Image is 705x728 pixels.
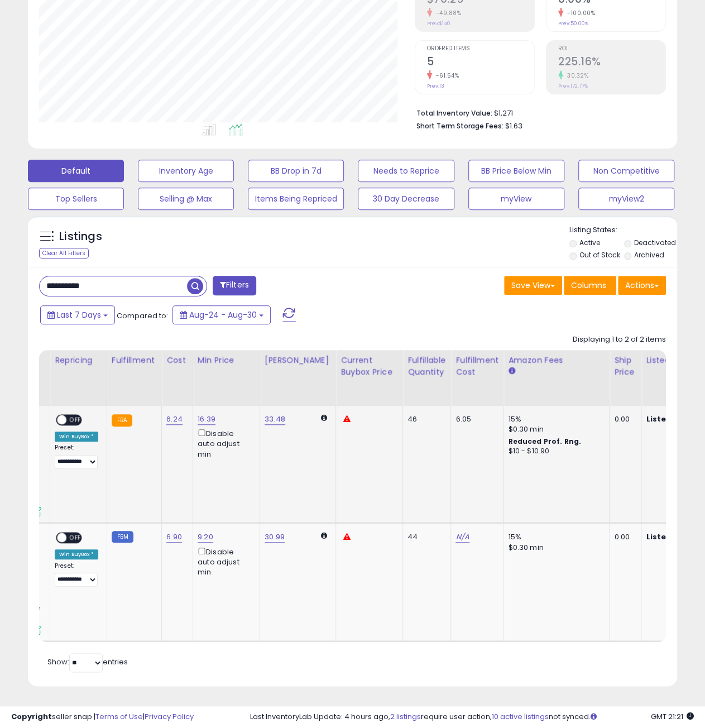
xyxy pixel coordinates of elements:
button: myView2 [578,188,674,210]
div: 15% [508,414,601,424]
div: Preset: [55,444,98,469]
small: Prev: $140 [427,20,450,27]
a: N/A [455,531,469,543]
span: OFF [66,533,84,543]
div: Fulfillment Cost [455,355,498,378]
span: Show: entries [47,657,128,667]
b: Listed Price: [646,414,697,424]
small: Prev: 50.00% [558,20,588,27]
b: Reduced Prof. Rng. [508,437,581,446]
div: 15% [508,532,601,542]
button: Filters [213,276,256,295]
div: Displaying 1 to 2 of 2 items [573,334,666,345]
button: BB Drop in 7d [248,160,344,182]
a: 16.39 [198,414,215,425]
button: Selling @ Max [138,188,234,210]
a: 30.99 [265,531,285,543]
button: Top Sellers [28,188,124,210]
div: 0.00 [614,414,632,424]
span: Compared to: [117,310,168,321]
div: Cost [166,355,188,366]
small: FBM [112,531,133,543]
small: Amazon Fees. [508,366,515,376]
p: Listing States: [569,225,677,236]
div: Amazon Fees [508,355,605,366]
b: Short Term Storage Fees: [416,121,503,131]
small: -100.00% [563,9,595,17]
div: 44 [407,532,442,542]
a: 2 listings [390,711,421,722]
label: Deactivated [634,238,675,247]
b: Total Inventory Value: [416,108,492,118]
span: Last 7 Days [57,309,101,320]
button: Non Competitive [578,160,674,182]
div: Fulfillment [112,355,157,366]
span: Ordered Items [427,46,534,52]
div: $10 - $10.90 [508,447,601,456]
small: -49.88% [432,9,462,17]
small: 30.32% [563,71,588,80]
h2: 5 [427,55,534,70]
span: ROI [558,46,665,52]
small: -61.54% [432,71,459,80]
div: Repricing [55,355,102,366]
div: 6.05 [455,414,495,424]
span: $1.63 [505,121,522,131]
button: Default [28,160,124,182]
small: Prev: 172.77% [558,83,588,89]
a: 9.20 [198,531,213,543]
div: Current Buybox Price [340,355,398,378]
div: Min Price [198,355,255,366]
div: Disable auto adjust min [198,427,251,459]
div: $0.30 min [508,424,601,434]
a: Terms of Use [95,711,143,722]
a: 33.48 [265,414,285,425]
button: Needs to Reprice [358,160,454,182]
span: Aug-24 - Aug-30 [189,309,257,320]
strong: Copyright [11,711,52,722]
div: seller snap | | [11,712,194,722]
button: myView [468,188,564,210]
div: 0.00 [614,532,632,542]
button: Columns [564,276,616,295]
div: Win BuyBox * [55,549,98,559]
button: 30 Day Decrease [358,188,454,210]
h5: Listings [59,229,102,245]
div: Last InventoryLab Update: 4 hours ago, require user action, not synced. [250,712,694,722]
button: Save View [504,276,562,295]
label: Archived [634,250,664,260]
a: Privacy Policy [145,711,194,722]
div: Ship Price [614,355,636,378]
div: Win BuyBox * [55,432,98,442]
div: Preset: [55,562,98,587]
div: Fulfillable Quantity [407,355,446,378]
span: 2025-09-7 21:21 GMT [651,711,694,722]
a: 6.90 [166,531,182,543]
small: Prev: 13 [427,83,444,89]
label: Out of Stock [579,250,620,260]
a: 6.24 [166,414,183,425]
button: Aug-24 - Aug-30 [172,305,271,324]
button: Items Being Repriced [248,188,344,210]
button: BB Price Below Min [468,160,564,182]
h2: 225.16% [558,55,665,70]
li: $1,271 [416,106,658,119]
span: OFF [66,415,84,425]
b: Listed Price: [646,531,697,542]
a: 10 active listings [492,711,549,722]
div: Disable auto adjust min [198,545,251,578]
div: 46 [407,414,442,424]
div: Clear All Filters [39,248,89,258]
label: Active [579,238,600,247]
button: Actions [618,276,666,295]
button: Inventory Age [138,160,234,182]
span: Columns [571,280,606,291]
div: [PERSON_NAME] [265,355,331,366]
div: $0.30 min [508,543,601,553]
small: FBA [112,414,132,427]
button: Last 7 Days [40,305,115,324]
